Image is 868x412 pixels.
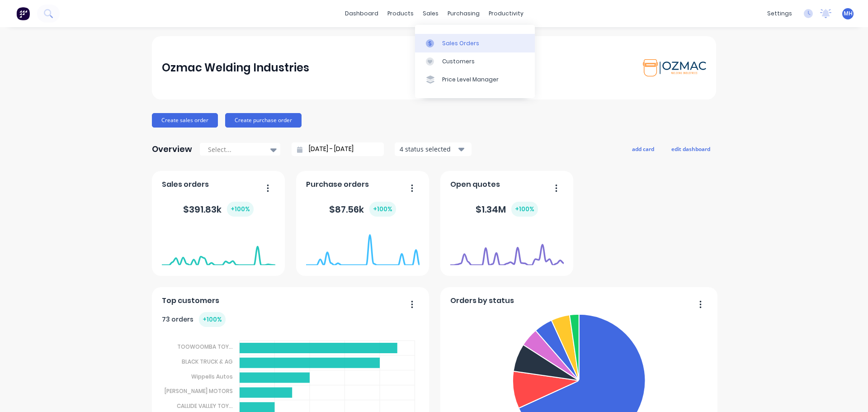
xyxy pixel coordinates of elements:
[484,7,528,20] div: productivity
[442,76,499,84] div: Price Level Manager
[165,387,233,395] tspan: [PERSON_NAME] MOTORS
[450,179,500,190] span: Open quotes
[415,52,535,71] a: Customers
[183,202,254,217] div: $ 391.83k
[383,7,418,20] div: products
[329,202,396,217] div: $ 87.56k
[415,34,535,52] a: Sales Orders
[152,140,192,158] div: Overview
[152,113,218,128] button: Create sales order
[306,179,369,190] span: Purchase orders
[450,295,514,306] span: Orders by status
[191,372,233,380] tspan: Wippells Autos
[844,9,853,18] span: MH
[162,312,226,327] div: 73 orders
[443,7,484,20] div: purchasing
[476,202,538,217] div: $ 1.34M
[395,142,472,156] button: 4 status selected
[665,143,716,155] button: edit dashboard
[763,7,797,20] div: settings
[400,144,457,154] div: 4 status selected
[418,7,443,20] div: sales
[626,143,660,155] button: add card
[162,179,209,190] span: Sales orders
[511,202,538,217] div: + 100 %
[16,7,30,20] img: Factory
[442,57,475,66] div: Customers
[227,202,254,217] div: + 100 %
[177,402,233,410] tspan: CALLIDE VALLEY TOY...
[442,39,479,47] div: Sales Orders
[225,113,302,128] button: Create purchase order
[182,358,233,365] tspan: BLACK TRUCK & AG
[415,71,535,89] a: Price Level Manager
[199,312,226,327] div: + 100 %
[177,343,233,350] tspan: TOOWOOMBA TOY...
[369,202,396,217] div: + 100 %
[162,59,309,77] div: Ozmac Welding Industries
[340,7,383,20] a: dashboard
[643,59,706,76] img: Ozmac Welding Industries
